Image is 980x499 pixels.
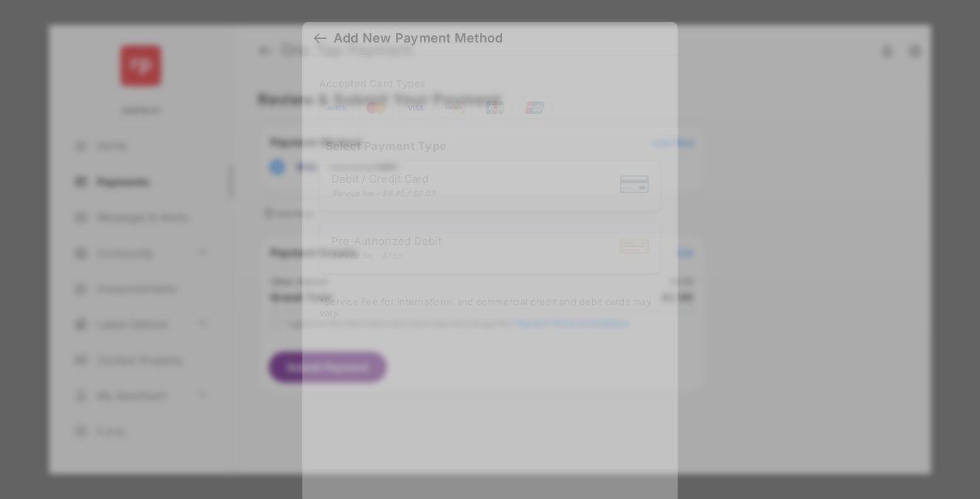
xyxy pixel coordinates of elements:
[319,139,661,153] h4: Select Payment Type
[319,296,661,321] div: * Service Fee for international and commercial credit and debit cards may vary.
[331,251,442,261] div: Service fee - $1.95
[334,30,503,46] div: Add New Payment Method
[331,235,442,248] span: Pre-Authorized Debit
[319,77,431,89] span: Accepted Card Types
[331,189,435,199] div: Service fee - $6.95 / $0.03
[331,173,435,186] span: Debit / Credit Card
